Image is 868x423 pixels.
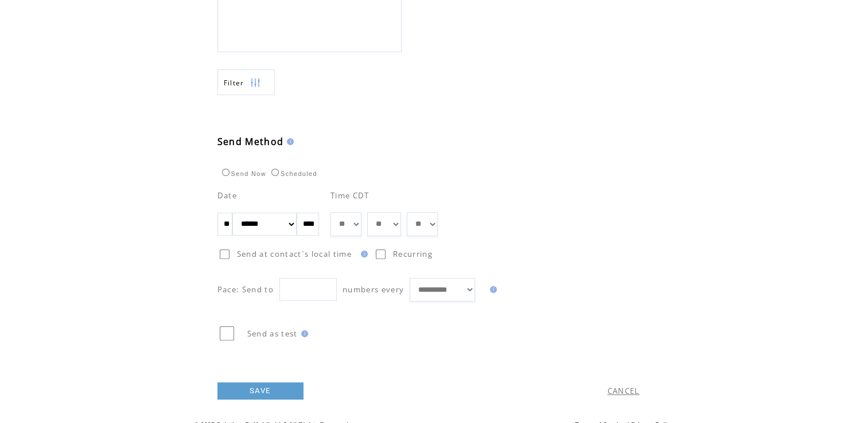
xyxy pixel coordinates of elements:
img: help.gif [298,330,308,337]
span: Recurring [393,249,433,259]
img: help.gif [357,250,368,257]
span: Show filters [224,78,244,88]
span: Send Method [217,135,284,148]
span: Time CDT [330,190,369,201]
input: Send Now [222,169,229,176]
img: filters.png [250,70,260,96]
span: Date [217,190,237,201]
label: Send Now [219,170,266,177]
span: Send at contact`s local time [237,249,352,259]
span: numbers every [342,284,404,295]
input: Scheduled [271,169,279,176]
img: help.gif [486,286,497,293]
label: Scheduled [268,170,317,177]
a: Filter [217,69,275,95]
a: CANCEL [608,386,640,396]
span: Pace: Send to [217,284,274,295]
span: Send as test [247,328,298,339]
a: SAVE [217,382,303,399]
img: help.gif [283,138,294,145]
